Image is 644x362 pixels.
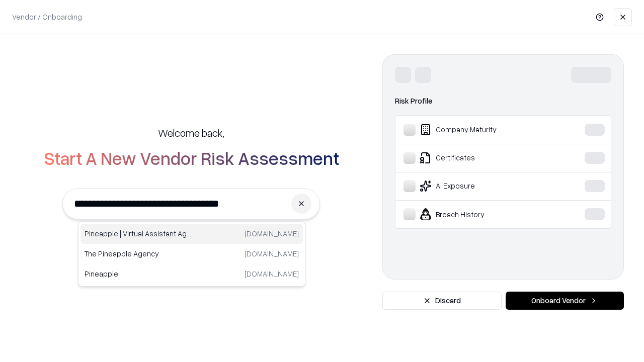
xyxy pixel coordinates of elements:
div: Company Maturity [404,124,554,136]
p: Pineapple | Virtual Assistant Agency [85,228,192,239]
h2: Start A New Vendor Risk Assessment [44,148,339,168]
button: Discard [382,292,502,310]
h5: Welcome back, [158,126,224,140]
div: Certificates [404,152,554,164]
p: The Pineapple Agency [85,248,192,259]
p: [DOMAIN_NAME] [245,268,299,279]
div: Breach History [404,208,554,220]
p: Vendor / Onboarding [12,12,82,22]
div: Risk Profile [395,95,611,107]
button: Onboard Vendor [506,292,624,310]
p: [DOMAIN_NAME] [245,248,299,259]
p: Pineapple [85,268,192,279]
div: Suggestions [78,221,305,287]
p: [DOMAIN_NAME] [245,228,299,239]
div: AI Exposure [404,180,554,192]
